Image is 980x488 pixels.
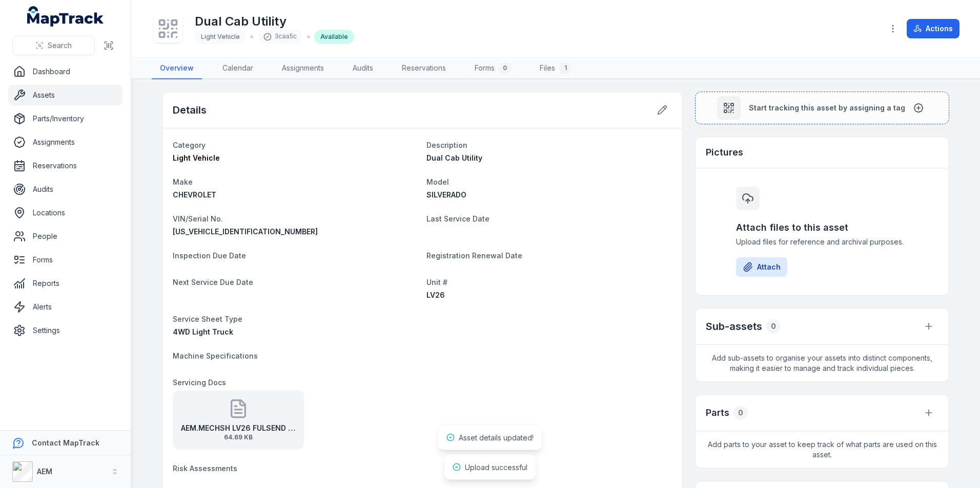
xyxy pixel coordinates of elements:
span: Unit # [426,278,447,286]
span: Registration Renewal Date [426,251,522,260]
strong: Contact MapTrack [32,438,99,447]
strong: AEM.MECHSH LV26 FULSEND Service History [DATE] [181,423,296,433]
div: Available [314,30,354,44]
span: Upload files for reference and archival purposes. [736,237,908,247]
span: Make [173,178,193,186]
a: Assignments [8,132,122,152]
a: Assignments [274,58,332,79]
span: Machine Specifications [173,351,258,360]
a: Alerts [8,297,122,317]
a: Locations [8,203,122,223]
h2: Details [173,103,207,117]
a: Reservations [8,156,122,176]
span: Add parts to your asset to keep track of what parts are used on this asset. [696,431,949,468]
span: Dual Cab Utility [426,153,482,162]
h2: Sub-assets [706,319,762,334]
span: Search [48,40,72,51]
span: Risk Assessments [173,464,237,473]
a: Settings [8,320,122,341]
div: 0 [499,62,511,74]
a: MapTrack [27,6,104,27]
div: 3caa5c [257,30,303,44]
h1: Dual Cab Utility [195,13,354,30]
span: Description [426,141,467,149]
span: Light Vehicle [173,153,220,162]
span: CHEVROLET [173,190,216,199]
span: LV26 [426,291,445,299]
button: Actions [907,19,959,38]
span: Add sub-assets to organise your assets into distinct components, making it easier to manage and t... [696,345,949,382]
span: Service Sheet Type [173,315,242,323]
span: Servicing Docs [173,378,226,387]
span: 64.69 KB [181,433,296,441]
a: Overview [152,58,202,79]
div: 0 [733,406,748,420]
span: Category [173,141,206,149]
a: Forms0 [466,58,519,79]
a: Audits [8,179,122,199]
span: Model [426,178,449,186]
a: Parts/Inventory [8,108,122,129]
button: Search [12,36,95,55]
button: Attach [736,257,787,277]
strong: AEM [37,467,52,476]
h3: Attach files to this asset [736,220,908,235]
span: SILVERADO [426,190,466,199]
a: Forms [8,250,122,270]
a: Assets [8,85,122,105]
h3: Parts [706,406,729,420]
span: [US_VEHICLE_IDENTIFICATION_NUMBER] [173,227,318,236]
span: Light Vehicle [201,33,240,40]
span: VIN/Serial No. [173,214,223,223]
a: Dashboard [8,61,122,82]
a: Calendar [214,58,261,79]
button: Start tracking this asset by assigning a tag [695,92,949,124]
span: Start tracking this asset by assigning a tag [749,103,905,113]
span: Upload successful [465,463,527,472]
a: People [8,226,122,247]
a: Files1 [532,58,580,79]
span: Asset details updated! [459,433,534,442]
span: 4WD Light Truck [173,327,233,336]
span: Last Service Date [426,214,489,223]
a: Reports [8,273,122,294]
a: Reservations [394,58,454,79]
div: 0 [766,319,781,334]
span: Inspection Due Date [173,251,246,260]
a: Audits [344,58,381,79]
span: Next Service Due Date [173,278,253,286]
div: 1 [559,62,571,74]
h3: Pictures [706,145,743,160]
